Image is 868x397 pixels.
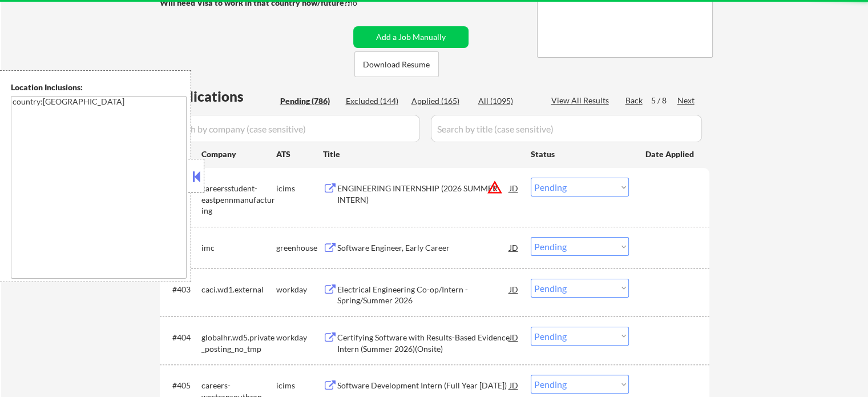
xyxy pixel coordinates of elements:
[508,327,520,347] div: JD
[337,284,510,306] div: Electrical Engineering Co-op/Intern - Spring/Summer 2026
[645,149,696,160] div: Date Applied
[280,95,337,107] div: Pending (786)
[276,380,323,391] div: icims
[172,332,192,343] div: #404
[354,51,439,77] button: Download Resume
[337,242,510,254] div: Software Engineer, Early Career
[201,284,276,295] div: caci.wd1.external
[276,183,323,194] div: icims
[487,179,503,195] button: warning_amber
[276,242,323,254] div: greenhouse
[276,149,323,160] div: ATS
[337,183,510,205] div: ENGINEERING INTERNSHIP (2026 SUMMER INTERN)
[323,149,520,160] div: Title
[411,95,469,107] div: Applied (165)
[431,115,702,142] input: Search by title (case sensitive)
[337,380,510,391] div: Software Development Intern (Full Year [DATE])
[201,183,276,216] div: careersstudent-eastpennmanufacturing
[201,242,276,254] div: imc
[508,178,520,198] div: JD
[163,115,420,142] input: Search by company (case sensitive)
[163,90,276,103] div: Applications
[625,95,644,106] div: Back
[508,375,520,395] div: JD
[677,95,696,106] div: Next
[11,82,187,93] div: Location Inclusions:
[337,332,510,354] div: Certifying Software with Results-Based Evidence Intern (Summer 2026)(Onsite)
[651,95,677,106] div: 5 / 8
[353,26,469,48] button: Add a Job Manually
[276,284,323,295] div: workday
[531,143,629,164] div: Status
[172,380,192,391] div: #405
[478,95,535,107] div: All (1095)
[508,237,520,258] div: JD
[551,95,612,106] div: View All Results
[201,332,276,354] div: globalhr.wd5.private_posting_no_tmp
[201,149,276,160] div: Company
[346,95,403,107] div: Excluded (144)
[508,279,520,299] div: JD
[172,284,192,295] div: #403
[276,332,323,343] div: workday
